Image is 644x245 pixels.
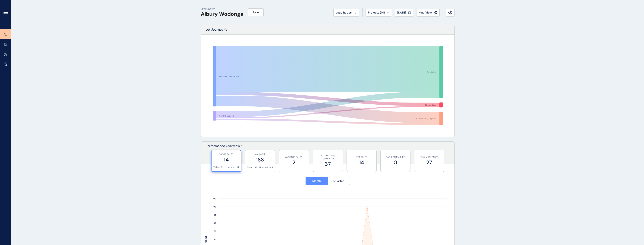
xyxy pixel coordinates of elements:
p: NEWLY RELEASED [416,156,442,159]
button: Map View [416,9,440,17]
button: Save [248,8,264,16]
text: 90 [214,214,216,216]
text: 70 [214,230,216,232]
button: Projects (14) [366,9,392,17]
p: 148 [269,166,273,169]
p: Untitled [227,166,235,169]
button: [DATE] [395,9,413,17]
text: 110 [213,198,216,200]
p: Untitled [259,166,268,169]
span: Save [253,11,259,14]
label: 37 [315,160,341,168]
span: Load Report [336,11,352,14]
text: 60 [214,238,216,240]
p: BACK ON MARKET [382,156,408,159]
button: Month [306,177,328,185]
span: Map View [419,11,432,14]
p: Performance Overview [206,144,240,164]
span: [DATE] [397,11,406,14]
button: Load Report [333,9,359,17]
label: 183 [247,156,273,163]
text: COUNT [205,236,208,243]
p: OUTSTANDING CONTRACTS [315,154,341,161]
text: 80 [214,222,216,224]
p: GROSS SALES [213,153,239,156]
p: AVERAGE SALES [281,156,307,159]
p: Titled [247,166,253,169]
p: 14 [237,166,239,169]
label: 14 [213,156,239,163]
p: Titled [213,166,220,169]
text: 100 [213,206,216,208]
button: Quarter [328,177,350,185]
p: NET SALES [349,156,375,159]
h1: Albury Wodonga [201,11,243,17]
label: 27 [416,159,442,166]
span: Quarter [333,179,344,183]
p: 0 [221,166,222,169]
label: 0 [382,159,408,166]
p: KEY INSIGHTS [201,8,243,11]
span: Projects ( 14 ) [368,11,385,14]
label: 2 [281,159,307,166]
p: 35 [255,166,257,169]
p: AVAILABLE [247,153,273,156]
p: Lot Journey [206,27,224,34]
label: 14 [349,159,375,166]
span: Month [312,179,321,183]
